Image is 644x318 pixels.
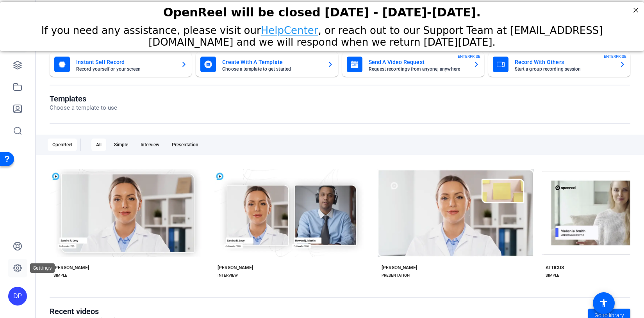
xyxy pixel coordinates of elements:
[382,272,410,279] div: PRESENTATION
[342,52,484,77] button: Send A Video RequestRequest recordings from anyone, anywhereENTERPRISE
[50,103,117,112] p: Choose a template to use
[91,139,106,151] div: All
[50,94,117,103] h1: Templates
[382,265,417,271] div: [PERSON_NAME]
[218,272,238,279] div: INTERVIEW
[8,287,27,306] div: DP
[76,57,175,67] mat-card-title: Instant Self Record
[167,139,203,151] div: Presentation
[10,4,634,17] div: OpenReel will be closed [DATE] - [DATE]-[DATE].
[50,307,125,316] h1: Recent videos
[488,52,630,77] button: Record With OthersStart a group recording sessionENTERPRISE
[48,139,77,151] div: OpenReel
[76,67,175,71] mat-card-subtitle: Record yourself or your screen
[515,67,613,71] mat-card-subtitle: Start a group recording session
[369,67,467,71] mat-card-subtitle: Request recordings from anyone, anywhere
[515,57,613,67] mat-card-title: Record With Others
[261,23,318,34] a: HelpCenter
[222,57,321,67] mat-card-title: Create With A Template
[136,139,164,151] div: Interview
[604,53,626,59] span: ENTERPRISE
[546,272,559,279] div: SIMPLE
[546,265,564,271] div: ATTICUS
[458,53,480,59] span: ENTERPRISE
[599,298,608,308] mat-icon: accessibility
[41,23,603,46] span: If you need any assistance, please visit our , or reach out to our Support Team at [EMAIL_ADDRESS...
[54,272,67,279] div: SIMPLE
[222,67,321,71] mat-card-subtitle: Choose a template to get started
[54,265,89,271] div: [PERSON_NAME]
[218,265,253,271] div: [PERSON_NAME]
[369,57,467,67] mat-card-title: Send A Video Request
[109,139,133,151] div: Simple
[30,263,55,273] div: Settings
[50,52,192,77] button: Instant Self RecordRecord yourself or your screen
[196,52,338,77] button: Create With A TemplateChoose a template to get started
